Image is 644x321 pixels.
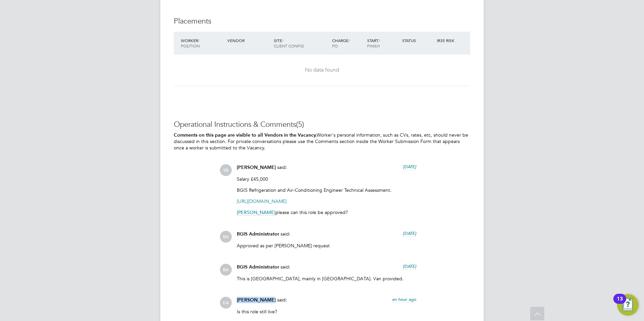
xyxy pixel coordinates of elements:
b: Comments on this page are visible to all Vendors in the Vacancy. [174,132,317,138]
span: / Position [181,38,200,48]
span: / Client Config [274,38,304,48]
span: [PERSON_NAME] [237,165,276,170]
a: [URL][DOMAIN_NAME] [237,198,287,204]
span: [DATE] [403,164,416,170]
span: said: [277,297,287,303]
div: No data found [181,67,463,74]
div: Start [365,34,400,52]
span: [PERSON_NAME] [237,209,276,216]
p: Approved as per [PERSON_NAME] request [237,243,416,249]
h3: Operational Instructions & Comments [174,120,470,130]
span: an hour ago [392,296,416,302]
span: BA [220,264,232,276]
div: Charge [330,34,365,52]
span: / PO [332,38,350,48]
span: SB [220,164,232,176]
p: Worker's personal information, such as CVs, rates, etc, should never be discussed in this section... [174,132,470,151]
span: BGIS Administrator [237,264,279,270]
div: Status [400,34,436,46]
div: Site [272,34,330,52]
span: said: [277,164,287,170]
p: This is [GEOGRAPHIC_DATA], mainly in [GEOGRAPHIC_DATA]. Van provided. [237,276,416,282]
span: / Finish [367,38,380,48]
h3: Placements [174,16,470,26]
p: please can this role be approved? [237,209,416,215]
span: BA [220,231,232,243]
p: Salary £45,000 [237,176,416,182]
p: BGIS Refrigeration and Air-Conditioning Engineer Technical Assessment. [237,187,416,193]
span: BGIS Administrator [237,231,279,237]
div: Vendor [226,34,272,46]
span: said: [281,264,290,270]
div: Worker [179,34,226,52]
span: (5) [296,120,304,129]
span: [DATE] [403,263,416,269]
span: [PERSON_NAME] [237,297,276,303]
button: Open Resource Center, 13 new notifications [617,294,639,316]
p: Is this role still live? [237,309,416,315]
span: EA [220,297,232,309]
div: IR35 Risk [435,34,458,46]
span: said: [281,231,290,237]
span: [DATE] [403,230,416,236]
div: 13 [617,299,623,308]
